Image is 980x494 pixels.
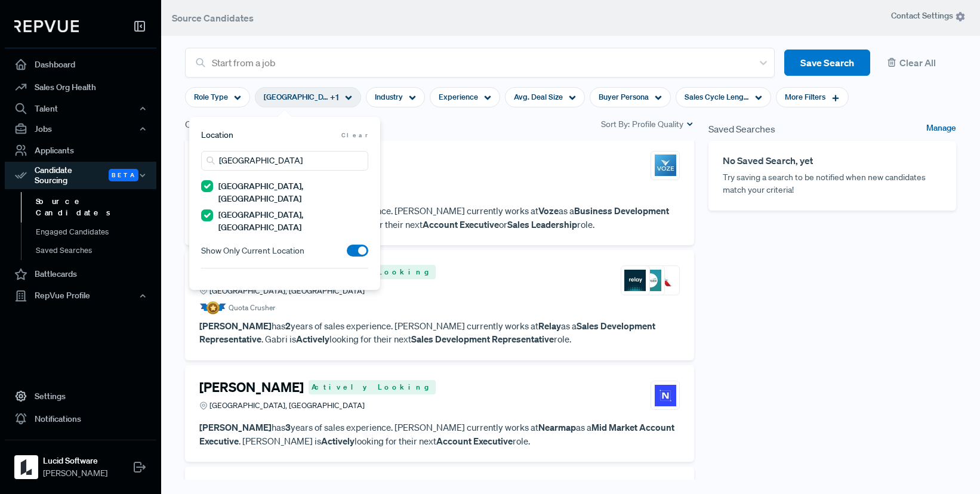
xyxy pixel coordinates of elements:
strong: Voze [538,205,559,217]
img: REVGEN [640,270,661,291]
a: Source Candidates [21,192,172,223]
img: Nearmap [655,385,676,406]
button: RepVue Profile [5,286,156,306]
span: Quota Crusher [229,302,275,313]
img: Voze [655,155,676,176]
p: has years of sales experience. [PERSON_NAME] currently works at as a . Gabri is looking for their... [199,319,680,346]
span: Source Candidates [172,12,254,24]
h6: No Saved Search, yet [723,155,942,166]
strong: Mid Market Account Executive [199,421,674,447]
span: Clear [341,131,368,140]
span: [GEOGRAPHIC_DATA], [GEOGRAPHIC_DATA] [264,91,328,103]
label: [GEOGRAPHIC_DATA], [GEOGRAPHIC_DATA] [218,180,368,205]
a: Saved Searches [21,241,172,260]
a: Dashboard [5,53,156,76]
a: Engaged Candidates [21,223,172,242]
img: Quota Badge [199,301,226,314]
span: Buyer Persona [599,91,649,103]
span: [PERSON_NAME] [43,467,107,480]
span: Contact Settings [891,10,966,22]
div: Sort By: [601,118,694,131]
img: Relay [624,270,646,291]
span: Location [201,129,233,141]
strong: [PERSON_NAME] [199,421,272,433]
span: Experience [439,91,478,103]
label: [GEOGRAPHIC_DATA], [GEOGRAPHIC_DATA] [218,209,368,234]
strong: 2 [285,320,291,332]
span: Role Type [194,91,228,103]
span: Industry [375,91,403,103]
span: Beta [109,169,138,181]
strong: Account Executive [423,218,499,230]
span: [GEOGRAPHIC_DATA], [GEOGRAPHIC_DATA] [209,285,365,297]
img: RepVue [14,20,79,32]
span: Sales Cycle Length [685,91,749,103]
p: Try saving a search to be notified when new candidates match your criteria! [723,171,942,196]
strong: Lucid Software [43,455,107,467]
button: Candidate Sourcing Beta [5,162,156,189]
img: American Airlines Group [655,270,676,291]
strong: Sales Development Representative [411,333,554,345]
span: Candidates [185,117,233,131]
a: Sales Org Health [5,76,156,98]
strong: Actively [296,333,329,345]
a: Settings [5,385,156,407]
span: Show Only Current Location [201,245,304,257]
a: Battlecards [5,263,156,286]
span: Profile Quality [632,118,683,131]
a: Applicants [5,139,156,162]
span: More Filters [785,91,825,103]
span: + 1 [330,91,339,104]
button: Talent [5,98,156,119]
strong: Sales Development Representative [199,320,655,345]
span: Actively Looking [309,380,436,394]
strong: 3 [285,421,291,433]
a: Notifications [5,407,156,430]
p: has years of sales experience. [PERSON_NAME] currently works at as a . [PERSON_NAME] is looking f... [199,204,680,231]
span: [GEOGRAPHIC_DATA], [GEOGRAPHIC_DATA] [209,400,365,411]
input: Search locations [201,151,368,171]
span: Avg. Deal Size [514,91,563,103]
span: Saved Searches [708,122,775,136]
p: has years of sales experience. [PERSON_NAME] currently works at as a . [PERSON_NAME] is looking f... [199,421,680,447]
img: Lucid Software [17,458,36,477]
button: Jobs [5,119,156,139]
h4: [PERSON_NAME] [199,379,304,395]
a: Manage [926,122,956,136]
strong: Account Executive [436,435,513,447]
a: Lucid SoftwareLucid Software[PERSON_NAME] [5,440,156,484]
strong: Relay [538,320,561,332]
button: Save Search [784,50,870,76]
strong: Actively [321,435,355,447]
button: Clear All [880,50,956,76]
strong: Sales Leadership [507,218,577,230]
div: Candidate Sourcing [5,162,156,189]
strong: [PERSON_NAME] [199,320,272,332]
strong: Nearmap [538,421,576,433]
